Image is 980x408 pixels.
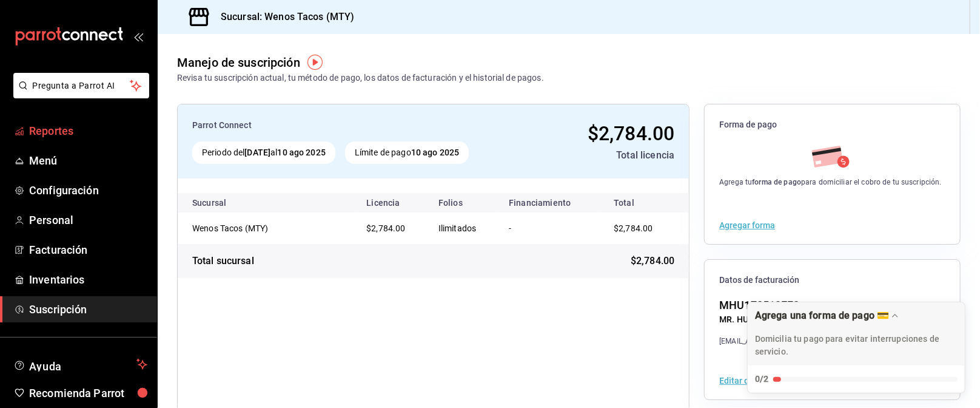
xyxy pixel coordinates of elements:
div: [EMAIL_ADDRESS][DOMAIN_NAME] [719,336,836,347]
div: Sucursal [192,198,259,208]
span: Forma de pago [719,119,945,131]
div: Agrega una forma de pago 💳 [755,310,889,321]
a: Pregunta a Parrot AI [8,88,149,101]
span: Pregunta a Parrot AI [33,80,130,92]
span: $2,784.00 [614,223,653,233]
th: Folios [429,193,499,212]
div: Periodo del al [192,141,335,164]
button: Editar datos [719,376,766,385]
span: Personal [29,212,147,228]
div: Parrot Connect [192,119,523,132]
strong: [DATE] [244,148,270,157]
div: Revisa tu suscripción actual, tu método de pago, los datos de facturación y el historial de pagos. [177,72,544,84]
th: Total [599,193,689,212]
div: Wenos Tacos (MTY) [192,222,314,234]
div: Total sucursal [192,254,254,268]
span: $2,784.00 [366,223,405,233]
span: Suscripción [29,301,147,318]
span: Inventarios [29,271,147,288]
th: Licencia [357,193,429,212]
span: Facturación [29,242,147,258]
div: MR. HUINOS COMPANY [719,313,836,326]
strong: 10 ago 2025 [278,148,326,157]
td: - [499,212,599,244]
div: Agrega una forma de pago 💳 [747,302,965,393]
span: Configuración [29,182,147,199]
div: MHU170519EF2 [719,297,836,313]
img: Tooltip marker [307,55,323,70]
div: Total licencia [533,148,674,163]
div: Agrega tu para domiciliar el cobro de tu suscripción. [719,177,942,188]
span: $2,784.00 [588,122,674,145]
button: Agregar forma [719,221,775,229]
div: Límite de pago [345,141,469,164]
td: Ilimitados [429,212,499,244]
strong: forma de pago [753,178,802,186]
div: Drag to move checklist [748,302,965,365]
h3: Sucursal: Wenos Tacos (MTY) [211,10,355,24]
p: Domicilia tu pago para evitar interrupciones de servicio. [755,333,958,358]
strong: 10 ago 2025 [411,148,459,157]
div: 0/2 [755,373,768,386]
span: Reportes [29,123,147,139]
span: Menú [29,152,147,169]
span: Ayuda [29,357,132,372]
button: Expand Checklist [748,302,965,393]
th: Financiamiento [499,193,599,212]
span: Datos de facturación [719,274,945,286]
div: Manejo de suscripción [177,53,300,72]
span: $2,784.00 [631,254,674,268]
span: Recomienda Parrot [29,385,147,401]
button: Pregunta a Parrot AI [13,73,149,98]
button: open_drawer_menu [133,32,143,41]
